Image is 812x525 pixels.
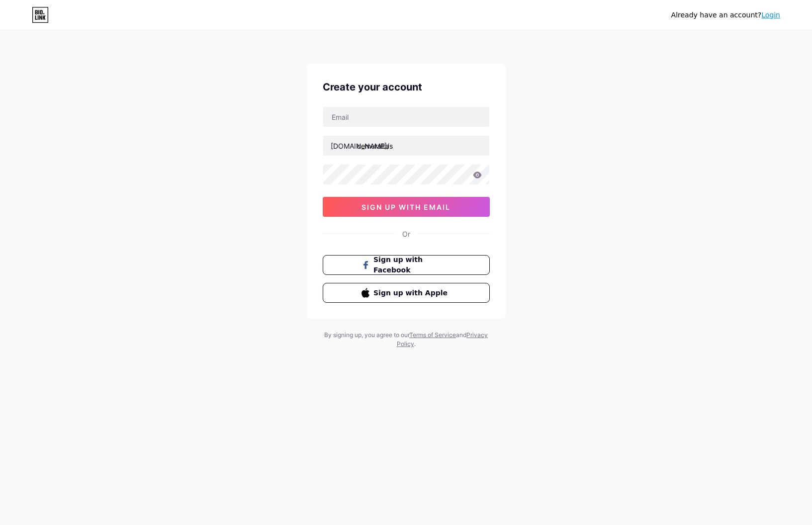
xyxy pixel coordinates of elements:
[323,283,490,303] button: Sign up with Apple
[373,288,451,298] span: Sign up with Apple
[323,80,490,94] div: Create your account
[409,331,456,339] a: Terms of Service
[402,229,410,239] div: Or
[331,141,389,151] div: [DOMAIN_NAME]/
[373,255,451,275] span: Sign up with Facebook
[323,197,490,217] button: sign up with email
[361,203,451,211] span: sign up with email
[322,331,491,349] div: By signing up, you agree to our and .
[671,10,780,20] div: Already have an account?
[761,11,780,19] a: Login
[323,107,489,127] input: Email
[323,136,489,156] input: username
[323,255,490,275] button: Sign up with Facebook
